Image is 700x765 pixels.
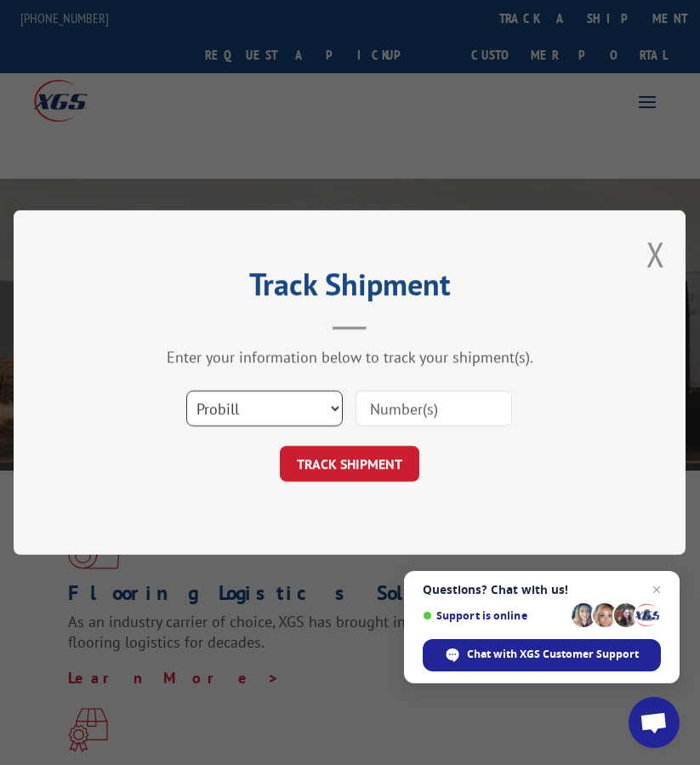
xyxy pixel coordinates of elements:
[423,639,661,671] span: Chat with XGS Customer Support
[356,391,512,426] input: Number(s)
[467,647,639,662] span: Chat with XGS Customer Support
[629,697,680,748] a: Open chat
[99,347,600,367] div: Enter your information below to track your shipment(s).
[99,272,600,305] h2: Track Shipment
[423,583,661,597] span: Questions? Chat with us!
[423,609,566,622] span: Support is online
[280,446,419,482] button: TRACK SHIPMENT
[646,231,665,277] button: Close modal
